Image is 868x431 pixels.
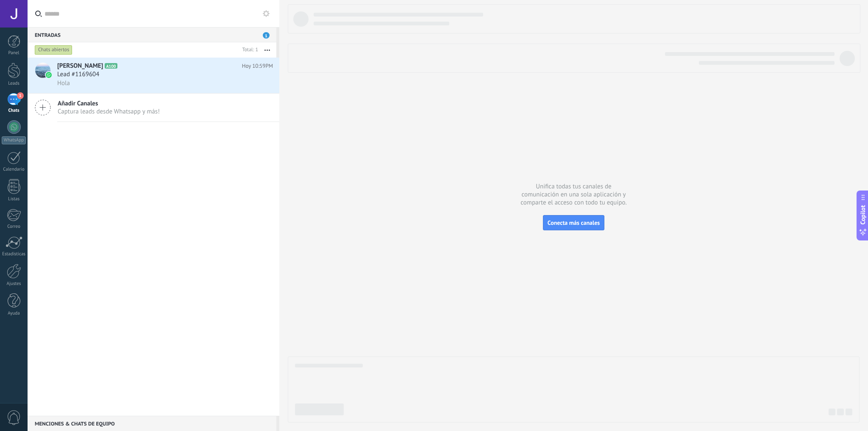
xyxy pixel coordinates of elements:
[2,281,26,287] div: Ajustes
[2,251,26,257] div: Estadísticas
[58,108,160,116] span: Captura leads desde Whatsapp y más!
[242,62,273,70] span: Hoy 10:59PM
[35,45,72,55] div: Chats abiertos
[2,196,26,202] div: Listas
[17,92,24,99] span: 1
[57,62,103,70] span: [PERSON_NAME]
[58,99,160,108] span: Añadir Canales
[105,63,117,69] span: A100
[2,50,26,56] div: Panel
[2,224,26,229] div: Correo
[28,416,276,431] div: Menciones & Chats de equipo
[57,79,70,87] span: Hola
[57,70,99,79] span: Lead #1169604
[2,81,26,86] div: Leads
[28,27,276,42] div: Entradas
[543,215,604,230] button: Conecta más canales
[239,46,258,54] div: Total: 1
[548,219,600,227] span: Conecta más canales
[46,72,52,78] img: icon
[2,136,26,144] div: WhatsApp
[263,32,270,39] span: 1
[2,167,26,172] div: Calendario
[2,108,26,113] div: Chats
[2,311,26,316] div: Ayuda
[28,58,279,93] a: avataricon[PERSON_NAME]A100Hoy 10:59PMLead #1169604Hola
[859,205,867,225] span: Copilot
